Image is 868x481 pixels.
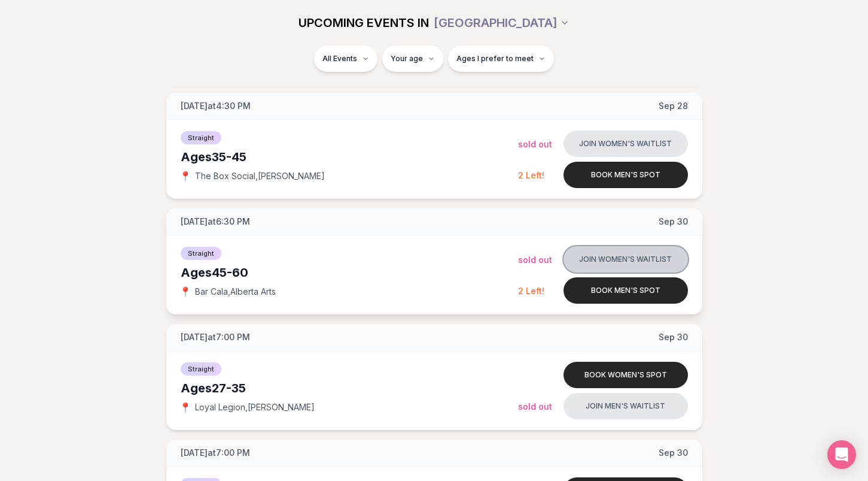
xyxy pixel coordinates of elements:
span: Ages I prefer to meet [456,54,534,63]
span: Bar Cala , Alberta Arts [195,286,276,298]
span: 📍 [181,171,190,181]
div: Open Intercom Messenger [827,440,856,469]
button: Book men's spot [564,162,688,188]
span: Loyal Legion , [PERSON_NAME] [195,401,315,413]
span: Sep 30 [659,331,688,343]
button: Your age [382,46,443,72]
span: [DATE] at 7:00 PM [181,447,250,459]
span: Sold Out [518,255,552,265]
span: 📍 [181,403,190,412]
button: Book men's spot [564,277,688,304]
span: 2 Left! [518,170,544,180]
div: Ages 35-45 [181,149,518,165]
button: Join men's waitlist [564,393,688,419]
button: All Events [314,46,377,72]
span: Sep 30 [659,216,688,228]
span: Straight [181,131,221,144]
span: [DATE] at 7:00 PM [181,331,250,343]
span: Sold Out [518,401,552,412]
button: Join women's waitlist [564,246,688,273]
span: UPCOMING EVENTS IN [299,14,429,31]
span: Sep 28 [659,100,688,112]
button: Ages I prefer to meet [448,46,554,72]
span: Sold Out [518,139,552,149]
button: Book women's spot [564,362,688,388]
span: Your age [391,54,423,63]
div: Ages 27-35 [181,380,518,397]
span: Straight [181,247,221,260]
span: 2 Left! [518,286,544,296]
span: All Events [322,54,357,63]
button: [GEOGRAPHIC_DATA] [434,10,569,36]
span: [DATE] at 4:30 PM [181,100,251,112]
span: The Box Social , [PERSON_NAME] [195,170,325,182]
div: Ages 45-60 [181,264,518,281]
span: Sep 30 [659,447,688,459]
button: Join women's waitlist [564,131,688,157]
span: Straight [181,362,221,376]
span: 📍 [181,287,190,297]
span: [DATE] at 6:30 PM [181,216,250,228]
